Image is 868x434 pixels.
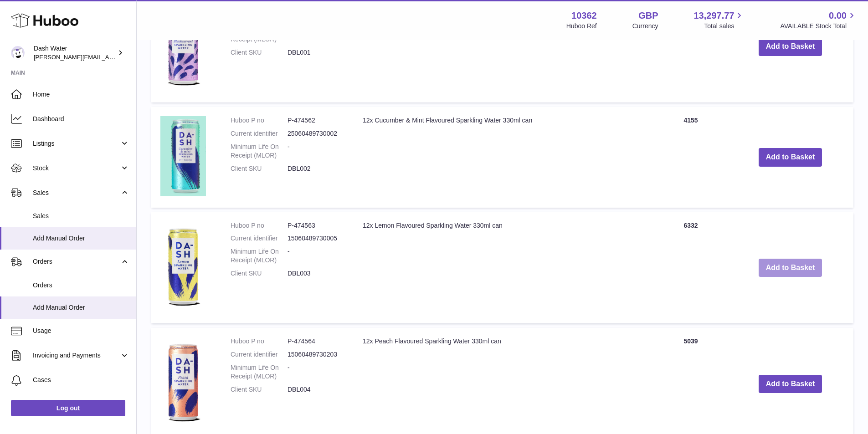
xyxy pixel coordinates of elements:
span: Sales [33,189,120,197]
span: 0.00 [829,10,847,22]
strong: 10362 [571,10,597,22]
span: Orders [33,257,120,266]
img: 12x Peach Flavoured Sparkling Water 330ml can [160,337,206,428]
span: Add Manual Order [33,303,129,312]
dd: P-474562 [288,116,344,125]
span: Stock [33,164,120,173]
div: Dash Water [34,44,116,61]
button: Add to Basket [759,259,822,277]
dd: - [288,143,344,160]
a: 0.00 AVAILABLE Stock Total [780,10,857,31]
dd: - [288,363,344,381]
img: sophie@dash-water.com [11,46,25,60]
div: Huboo Ref [566,22,597,31]
dt: Minimum Life On Receipt (MLOR) [231,143,288,160]
dt: Current identifier [231,129,288,138]
dt: Client SKU [231,385,288,394]
dt: Client SKU [231,269,288,278]
span: Usage [33,327,129,335]
span: Add Manual Order [33,234,129,243]
img: 12x Cucumber & Mint Flavoured Sparkling Water 330ml can [160,116,206,196]
td: 12x Cucumber & Mint Flavoured Sparkling Water 330ml can [354,107,654,207]
button: Add to Basket [759,148,822,167]
dt: Current identifier [231,234,288,243]
a: 13,297.77 Total sales [693,10,745,31]
dt: Huboo P no [231,221,288,230]
dd: 25060489730002 [288,129,344,138]
span: Total sales [704,22,745,31]
span: AVAILABLE Stock Total [780,22,857,31]
span: 13,297.77 [693,10,734,22]
dd: P-474564 [288,337,344,346]
span: [PERSON_NAME][EMAIL_ADDRESS][DOMAIN_NAME] [34,53,183,61]
dt: Client SKU [231,48,288,57]
button: Add to Basket [759,37,822,56]
button: Add to Basket [759,375,822,393]
td: 12x Lemon Flavoured Sparkling Water 330ml can [354,212,654,324]
div: Currency [632,22,658,31]
dt: Huboo P no [231,337,288,346]
dd: 15060489730005 [288,234,344,243]
dd: - [288,247,344,265]
span: Invoicing and Payments [33,351,120,360]
span: Dashboard [33,115,129,123]
dt: Huboo P no [231,116,288,125]
td: 4155 [654,107,727,207]
td: 6332 [654,212,727,324]
span: Orders [33,281,129,290]
dt: Current identifier [231,350,288,359]
span: Home [33,90,129,99]
dt: Minimum Life On Receipt (MLOR) [231,363,288,381]
span: Listings [33,139,120,148]
a: Log out [11,400,125,416]
img: 12x Lemon Flavoured Sparkling Water 330ml can [160,221,206,312]
dd: 15060489730203 [288,350,344,359]
dt: Client SKU [231,164,288,173]
span: Sales [33,212,129,220]
span: Cases [33,376,129,384]
dd: P-474563 [288,221,344,230]
strong: GBP [638,10,658,22]
dt: Minimum Life On Receipt (MLOR) [231,247,288,265]
dd: DBL004 [288,385,344,394]
dd: DBL001 [288,48,344,57]
dd: DBL003 [288,269,344,278]
dd: DBL002 [288,164,344,173]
